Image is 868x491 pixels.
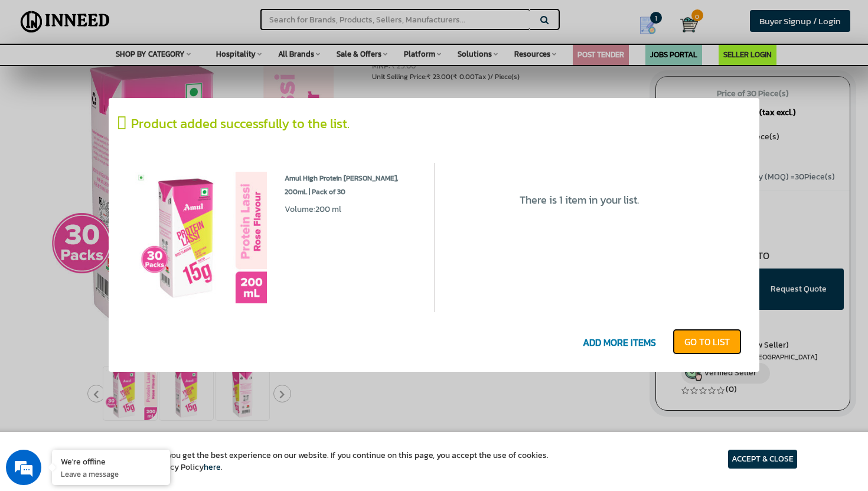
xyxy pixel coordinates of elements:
[61,469,161,479] p: Leave a message
[25,149,206,268] span: We are offline. Please leave us a message.
[568,331,671,355] span: ADD MORE ITEMS
[577,331,662,355] span: ADD MORE ITEMS
[520,192,639,208] span: There is 1 item in your list.
[204,461,221,473] a: here
[71,450,549,473] article: We use cookies to ensure you get the best experience on our website. If you continue on this page...
[285,203,341,215] span: Volume:200 ml
[20,71,50,77] img: logo_Zg8I0qSkbAqR2WFHt3p6CTuqpyXMFPubPcD2OT02zFN43Cy9FUNNG3NEPhM_Q1qe_.png
[194,6,222,34] div: Minimize live chat window
[173,364,214,379] em: Submit
[728,450,797,469] article: ACCEPT & CLOSE
[81,310,90,317] img: salesiqlogo_leal7QplfZFryJ6FIlVepeu7OftD7mt8q6exU6-34PB8prfIgodN67KcxXM9Y7JQ_.png
[285,172,416,204] span: Amul High Protein [PERSON_NAME], 200mL | Pack of 30
[673,329,742,355] a: GO T0 LIST
[61,66,198,81] div: Leave a message
[131,114,350,133] span: Product added successfully to the list.
[135,172,267,303] img: Amul High Protein Rose Lassi, 200mL | Pack of 30
[6,322,225,364] textarea: Type your message and click 'Submit'
[93,309,150,317] em: Driven by SalesIQ
[61,456,161,467] div: We're offline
